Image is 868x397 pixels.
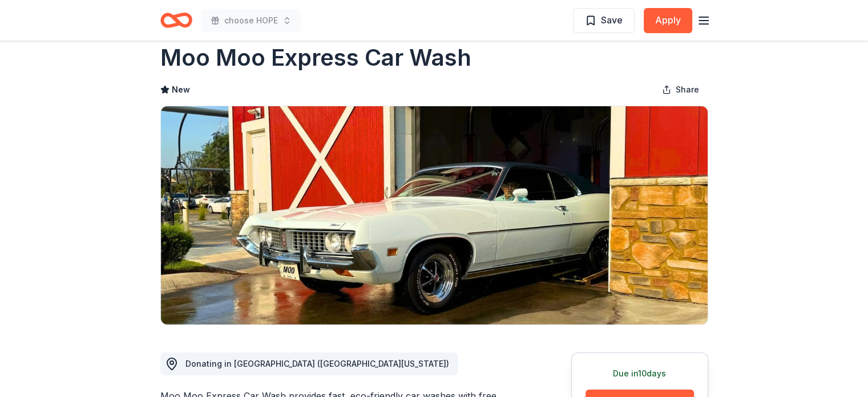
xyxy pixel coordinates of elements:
[573,8,635,33] button: Save
[201,9,301,32] button: choose HOPE
[676,83,699,97] span: Share
[161,106,708,324] img: Image for Moo Moo Express Car Wash
[224,14,278,27] span: choose HOPE
[160,42,471,74] h1: Moo Moo Express Car Wash
[185,359,449,368] span: Donating in [GEOGRAPHIC_DATA] ([GEOGRAPHIC_DATA][US_STATE])
[601,13,623,27] span: Save
[160,7,192,34] a: Home
[172,83,190,97] span: New
[644,8,692,33] button: Apply
[653,78,708,101] button: Share
[586,367,694,380] div: Due in 10 days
